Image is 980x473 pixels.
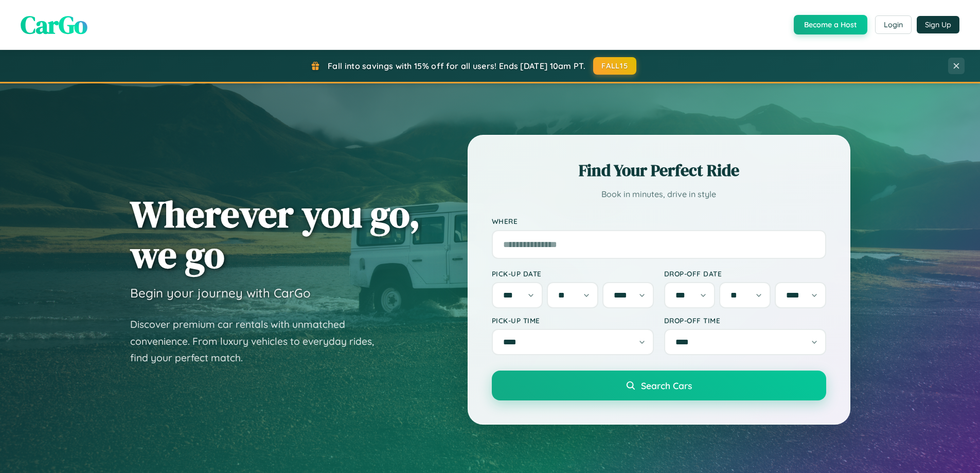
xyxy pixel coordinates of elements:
label: Pick-up Time [492,316,654,325]
h1: Wherever you go, we go [130,194,420,275]
h3: Begin your journey with CarGo [130,285,311,301]
button: Sign Up [917,16,959,33]
span: Search Cars [641,380,692,391]
label: Where [492,217,826,226]
p: Book in minutes, drive in style [492,187,826,202]
h2: Find Your Perfect Ride [492,159,826,182]
button: Search Cars [492,371,826,400]
button: Become a Host [794,15,867,34]
p: Discover premium car rentals with unmatched convenience. From luxury vehicles to everyday rides, ... [130,316,387,366]
label: Pick-up Date [492,269,654,278]
button: FALL15 [593,57,636,75]
button: Login [875,15,912,34]
span: Fall into savings with 15% off for all users! Ends [DATE] 10am PT. [328,61,585,71]
label: Drop-off Date [664,269,826,278]
label: Drop-off Time [664,316,826,325]
span: CarGo [21,8,87,42]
